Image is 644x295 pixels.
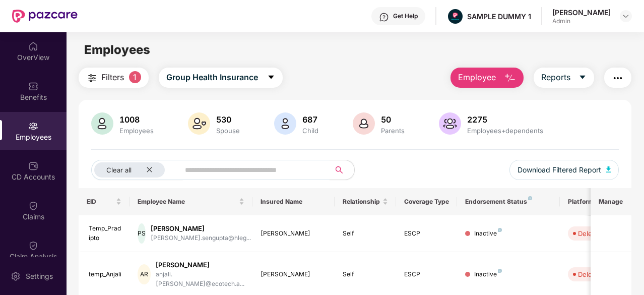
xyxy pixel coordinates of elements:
button: Download Filtered Report [509,160,619,180]
div: Employees [117,127,156,135]
div: 1008 [117,114,156,125]
img: svg+xml;base64,PHN2ZyB4bWxucz0iaHR0cDovL3d3dy53My5vcmcvMjAwMC9zdmciIHdpZHRoPSI4IiBoZWlnaHQ9IjgiIH... [528,196,532,200]
img: svg+xml;base64,PHN2ZyB4bWxucz0iaHR0cDovL3d3dy53My5vcmcvMjAwMC9zdmciIHdpZHRoPSIyNCIgaGVpZ2h0PSIyNC... [86,72,98,84]
span: caret-down [267,73,275,82]
span: EID [87,198,114,206]
span: Relationship [343,198,380,206]
th: Employee Name [130,188,252,215]
th: EID [79,188,130,215]
img: svg+xml;base64,PHN2ZyB4bWxucz0iaHR0cDovL3d3dy53My5vcmcvMjAwMC9zdmciIHhtbG5zOnhsaW5rPSJodHRwOi8vd3... [91,112,113,135]
div: Self [343,270,388,279]
span: Download Filtered Report [518,164,601,175]
div: Get Help [393,12,418,20]
img: svg+xml;base64,PHN2ZyBpZD0iU2V0dGluZy0yMHgyMCIgeG1sbnM9Imh0dHA6Ly93d3cudzMub3JnLzIwMDAvc3ZnIiB3aW... [11,271,21,281]
span: Employee Name [138,198,237,206]
div: Platform Status [568,198,623,206]
span: Filters [101,71,124,84]
img: svg+xml;base64,PHN2ZyB4bWxucz0iaHR0cDovL3d3dy53My5vcmcvMjAwMC9zdmciIHhtbG5zOnhsaW5rPSJodHRwOi8vd3... [188,112,210,135]
img: svg+xml;base64,PHN2ZyB4bWxucz0iaHR0cDovL3d3dy53My5vcmcvMjAwMC9zdmciIHhtbG5zOnhsaW5rPSJodHRwOi8vd3... [274,112,296,135]
img: svg+xml;base64,PHN2ZyB4bWxucz0iaHR0cDovL3d3dy53My5vcmcvMjAwMC9zdmciIHhtbG5zOnhsaW5rPSJodHRwOi8vd3... [439,112,461,135]
div: anjali.[PERSON_NAME]@ecotech.a... [156,270,244,289]
img: svg+xml;base64,PHN2ZyB4bWxucz0iaHR0cDovL3d3dy53My5vcmcvMjAwMC9zdmciIHhtbG5zOnhsaW5rPSJodHRwOi8vd3... [504,72,516,84]
span: 1 [129,71,141,83]
span: Group Health Insurance [166,71,258,84]
img: New Pazcare Logo [12,10,78,23]
img: svg+xml;base64,PHN2ZyB4bWxucz0iaHR0cDovL3d3dy53My5vcmcvMjAwMC9zdmciIHhtbG5zOnhsaW5rPSJodHRwOi8vd3... [606,166,611,172]
img: Pazcare_Alternative_logo-01-01.png [448,9,463,24]
div: 2275 [465,114,545,125]
span: Employee [458,71,496,84]
img: svg+xml;base64,PHN2ZyBpZD0iSGVscC0zMngzMiIgeG1sbnM9Imh0dHA6Ly93d3cudzMub3JnLzIwMDAvc3ZnIiB3aWR0aD... [379,12,389,22]
th: Manage [591,188,631,215]
div: Endorsement Status [465,198,551,206]
span: Clear all [106,166,132,174]
span: search [330,166,349,174]
button: search [330,160,355,180]
span: caret-down [578,73,587,82]
div: ESCP [404,270,449,279]
div: PS [138,223,146,244]
div: 530 [214,114,242,125]
button: Reportscaret-down [534,68,594,88]
div: Self [343,229,388,239]
button: Filters1 [79,68,149,88]
img: svg+xml;base64,PHN2ZyBpZD0iQ0RfQWNjb3VudHMiIGRhdGEtbmFtZT0iQ0QgQWNjb3VudHMiIHhtbG5zPSJodHRwOi8vd3... [28,161,38,171]
div: Spouse [214,127,242,135]
img: svg+xml;base64,PHN2ZyBpZD0iQ2xhaW0iIHhtbG5zPSJodHRwOi8vd3d3LnczLm9yZy8yMDAwL3N2ZyIgd2lkdGg9IjIwIi... [28,241,38,251]
span: Employees [84,42,150,57]
div: Parents [379,127,407,135]
img: svg+xml;base64,PHN2ZyBpZD0iRHJvcGRvd24tMzJ4MzIiIHhtbG5zPSJodHRwOi8vd3d3LnczLm9yZy8yMDAwL3N2ZyIgd2... [622,12,630,20]
span: close [146,166,153,173]
div: Employees+dependents [465,127,545,135]
div: [PERSON_NAME] [156,260,244,270]
div: Settings [23,271,56,281]
img: svg+xml;base64,PHN2ZyB4bWxucz0iaHR0cDovL3d3dy53My5vcmcvMjAwMC9zdmciIHhtbG5zOnhsaW5rPSJodHRwOi8vd3... [353,112,375,135]
div: 687 [300,114,320,125]
img: svg+xml;base64,PHN2ZyB4bWxucz0iaHR0cDovL3d3dy53My5vcmcvMjAwMC9zdmciIHdpZHRoPSIyNCIgaGVpZ2h0PSIyNC... [612,72,624,84]
div: ESCP [404,229,449,239]
div: AR [138,264,151,284]
img: svg+xml;base64,PHN2ZyB4bWxucz0iaHR0cDovL3d3dy53My5vcmcvMjAwMC9zdmciIHdpZHRoPSI4IiBoZWlnaHQ9IjgiIH... [498,228,502,232]
th: Coverage Type [396,188,458,215]
img: svg+xml;base64,PHN2ZyBpZD0iQmVuZWZpdHMiIHhtbG5zPSJodHRwOi8vd3d3LnczLm9yZy8yMDAwL3N2ZyIgd2lkdGg9Ij... [28,81,38,91]
img: svg+xml;base64,PHN2ZyBpZD0iRW1wbG95ZWVzIiB4bWxucz0iaHR0cDovL3d3dy53My5vcmcvMjAwMC9zdmciIHdpZHRoPS... [28,121,38,131]
div: [PERSON_NAME].sengupta@hleg... [151,233,251,243]
th: Relationship [335,188,396,215]
div: Inactive [474,229,502,239]
button: Employee [450,68,524,88]
div: Admin [552,17,611,25]
div: [PERSON_NAME] [552,8,611,17]
div: Temp_Pradipto [89,224,122,243]
div: Deleted [578,269,602,279]
th: Insured Name [252,188,335,215]
img: svg+xml;base64,PHN2ZyBpZD0iSG9tZSIgeG1sbnM9Imh0dHA6Ly93d3cudzMub3JnLzIwMDAvc3ZnIiB3aWR0aD0iMjAiIG... [28,41,38,51]
div: Inactive [474,270,502,279]
img: svg+xml;base64,PHN2ZyBpZD0iQ2xhaW0iIHhtbG5zPSJodHRwOi8vd3d3LnczLm9yZy8yMDAwL3N2ZyIgd2lkdGg9IjIwIi... [28,201,38,211]
img: svg+xml;base64,PHN2ZyB4bWxucz0iaHR0cDovL3d3dy53My5vcmcvMjAwMC9zdmciIHdpZHRoPSI4IiBoZWlnaHQ9IjgiIH... [498,269,502,273]
button: Clear allclose [91,160,183,180]
div: SAMPLE DUMMY 1 [467,12,531,21]
div: Child [300,127,320,135]
span: Reports [541,71,570,84]
button: Group Health Insurancecaret-down [159,68,283,88]
div: Deleted [578,228,602,239]
div: 50 [379,114,407,125]
div: [PERSON_NAME] [261,229,327,239]
div: [PERSON_NAME] [261,270,327,279]
div: temp_Anjali [89,270,122,279]
div: [PERSON_NAME] [151,224,251,233]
